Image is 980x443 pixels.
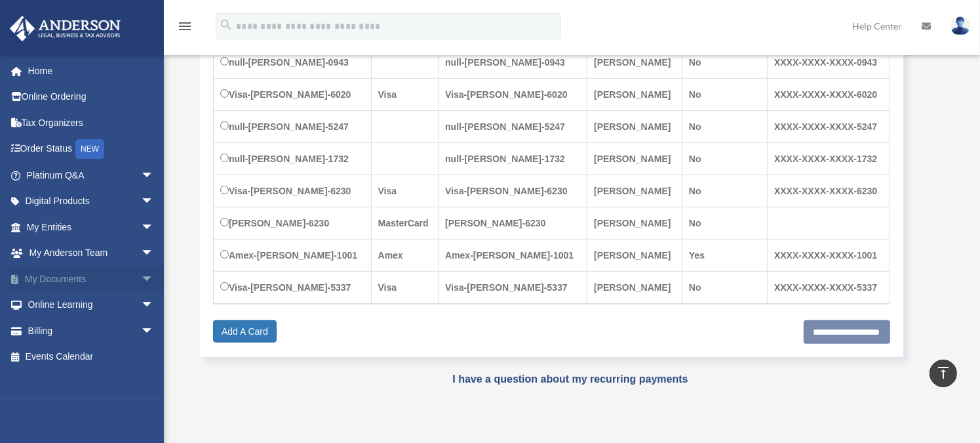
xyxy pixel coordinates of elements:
[9,58,174,84] a: Home
[587,143,682,175] td: [PERSON_NAME]
[9,84,174,110] a: Online Ordering
[141,292,167,319] span: arrow_drop_down
[214,240,372,272] td: Amex-[PERSON_NAME]-1001
[682,272,767,305] td: No
[9,266,174,292] a: My Documentsarrow_drop_down
[439,111,587,143] td: null-[PERSON_NAME]-5247
[177,18,193,34] i: menu
[587,79,682,111] td: [PERSON_NAME]
[9,318,174,344] a: Billingarrow_drop_down
[439,143,587,175] td: null-[PERSON_NAME]-1732
[682,143,767,175] td: No
[930,360,957,387] a: vertical_align_top
[6,16,125,41] img: Anderson Advisors Platinum Portal
[768,111,890,143] td: XXXX-XXXX-XXXX-5247
[214,79,372,111] td: Visa-[PERSON_NAME]-6020
[141,188,167,215] span: arrow_drop_down
[9,162,174,188] a: Platinum Q&Aarrow_drop_down
[682,79,767,111] td: No
[214,207,372,240] td: [PERSON_NAME]-6230
[371,272,439,305] td: Visa
[214,143,372,175] td: null-[PERSON_NAME]-1732
[214,47,372,79] td: null-[PERSON_NAME]-0943
[371,79,439,111] td: Visa
[219,18,233,32] i: search
[587,240,682,272] td: [PERSON_NAME]
[141,266,167,293] span: arrow_drop_down
[371,207,439,240] td: MasterCard
[9,292,174,318] a: Online Learningarrow_drop_down
[214,111,372,143] td: null-[PERSON_NAME]-5247
[439,79,587,111] td: Visa-[PERSON_NAME]-6020
[141,240,167,267] span: arrow_drop_down
[9,136,174,163] a: Order StatusNEW
[439,240,587,272] td: Amex-[PERSON_NAME]-1001
[682,111,767,143] td: No
[141,214,167,241] span: arrow_drop_down
[452,373,688,385] a: I have a question about my recurring payments
[141,318,167,345] span: arrow_drop_down
[587,272,682,305] td: [PERSON_NAME]
[9,344,174,370] a: Events Calendar
[9,214,174,240] a: My Entitiesarrow_drop_down
[9,110,174,136] a: Tax Organizers
[768,240,890,272] td: XXXX-XXXX-XXXX-1001
[768,47,890,79] td: XXXX-XXXX-XXXX-0943
[682,207,767,240] td: No
[9,240,174,266] a: My Anderson Teamarrow_drop_down
[768,143,890,175] td: XXXX-XXXX-XXXX-1732
[214,272,372,305] td: Visa-[PERSON_NAME]-5337
[587,47,682,79] td: [PERSON_NAME]
[768,79,890,111] td: XXXX-XXXX-XXXX-6020
[439,272,587,305] td: Visa-[PERSON_NAME]-5337
[768,175,890,207] td: XXXX-XXXX-XXXX-6230
[141,162,167,189] span: arrow_drop_down
[371,175,439,207] td: Visa
[587,175,682,207] td: [PERSON_NAME]
[371,240,439,272] td: Amex
[587,207,682,240] td: [PERSON_NAME]
[9,188,174,215] a: Digital Productsarrow_drop_down
[439,175,587,207] td: Visa-[PERSON_NAME]-6230
[75,139,104,159] div: NEW
[951,16,970,35] img: User Pic
[682,175,767,207] td: No
[682,240,767,272] td: Yes
[177,23,193,34] a: menu
[682,47,767,79] td: No
[587,111,682,143] td: [PERSON_NAME]
[768,272,890,305] td: XXXX-XXXX-XXXX-5337
[439,207,587,240] td: [PERSON_NAME]-6230
[213,320,277,343] a: Add A Card
[935,365,951,381] i: vertical_align_top
[439,47,587,79] td: null-[PERSON_NAME]-0943
[214,175,372,207] td: Visa-[PERSON_NAME]-6230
